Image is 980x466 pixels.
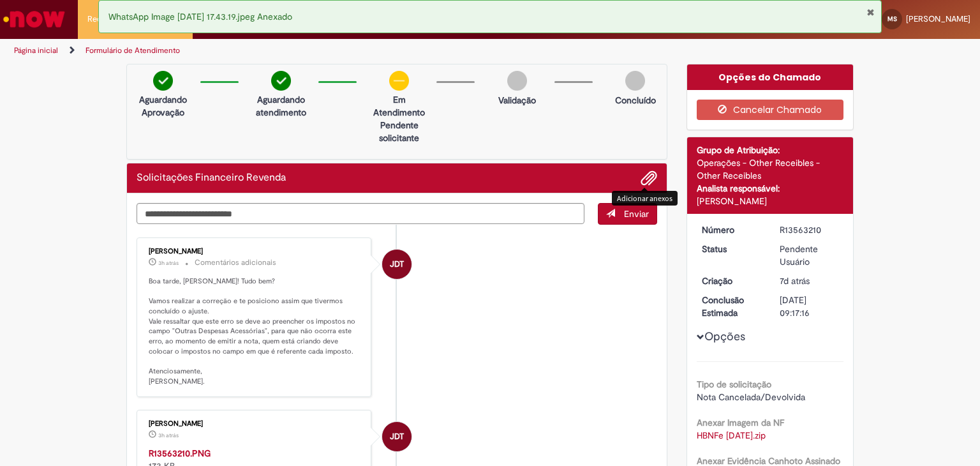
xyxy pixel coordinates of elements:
a: Formulário de Atendimento [85,45,180,56]
div: Opções do Chamado [687,64,854,90]
span: [PERSON_NAME] [906,13,970,24]
div: R13563210 [780,223,839,236]
button: Fechar Notificação [866,7,875,17]
a: Página inicial [14,45,58,56]
p: Em Atendimento [368,93,430,119]
time: 30/09/2025 15:18:06 [158,259,179,267]
a: Download de HBNFe 2025-09-24.zip [697,430,766,441]
img: img-circle-grey.png [625,71,645,91]
div: [PERSON_NAME] [697,195,844,207]
p: Concluído [615,94,656,107]
dt: Status [692,243,771,255]
span: Nota Cancelada/Devolvida [697,391,805,403]
span: JDT [390,249,404,280]
span: WhatsApp Image [DATE] 17.43.19.jpeg Anexado [108,11,292,22]
div: Adicionar anexos [612,191,678,206]
dt: Número [692,223,771,236]
dt: Criação [692,274,771,287]
p: Aguardando Aprovação [132,93,194,119]
span: Requisições [87,13,132,26]
img: img-circle-grey.png [507,71,527,91]
div: JOAO DAMASCENO TEIXEIRA [382,422,412,451]
a: R13563210.PNG [149,447,211,459]
span: 3h atrás [158,432,179,439]
p: Boa tarde, [PERSON_NAME]! Tudo bem? Vamos realizar a correção e te posiciono assim que tivermos c... [149,276,361,387]
dt: Conclusão Estimada [692,294,771,319]
span: 3h atrás [158,259,179,267]
div: 24/09/2025 14:17:13 [780,274,839,287]
img: check-circle-green.png [271,71,291,91]
div: Operações - Other Receibles - Other Receibles [697,156,844,182]
p: Aguardando atendimento [250,93,312,119]
b: Tipo de solicitação [697,379,771,390]
img: check-circle-green.png [153,71,173,91]
button: Enviar [598,203,657,225]
p: Validação [498,94,536,107]
img: ServiceNow [1,6,67,32]
div: Grupo de Atribuição: [697,144,844,156]
time: 30/09/2025 15:16:11 [158,432,179,439]
span: 7d atrás [780,275,810,287]
button: Adicionar anexos [641,170,657,186]
textarea: Digite sua mensagem aqui... [137,203,584,225]
div: Pendente Usuário [780,243,839,268]
span: Enviar [624,208,649,220]
span: MS [887,15,897,23]
div: [PERSON_NAME] [149,420,361,428]
div: [PERSON_NAME] [149,248,361,255]
b: Anexar Imagem da NF [697,417,784,428]
div: JOAO DAMASCENO TEIXEIRA [382,250,412,279]
small: Comentários adicionais [195,257,276,268]
time: 24/09/2025 14:17:13 [780,275,810,287]
ul: Trilhas de página [10,39,644,63]
div: Analista responsável: [697,182,844,195]
span: JDT [390,421,404,452]
h2: Solicitações Financeiro Revenda Histórico de tíquete [137,172,286,184]
button: Cancelar Chamado [697,100,844,120]
img: circle-minus.png [389,71,409,91]
div: [DATE] 09:17:16 [780,294,839,319]
p: Pendente solicitante [368,119,430,144]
